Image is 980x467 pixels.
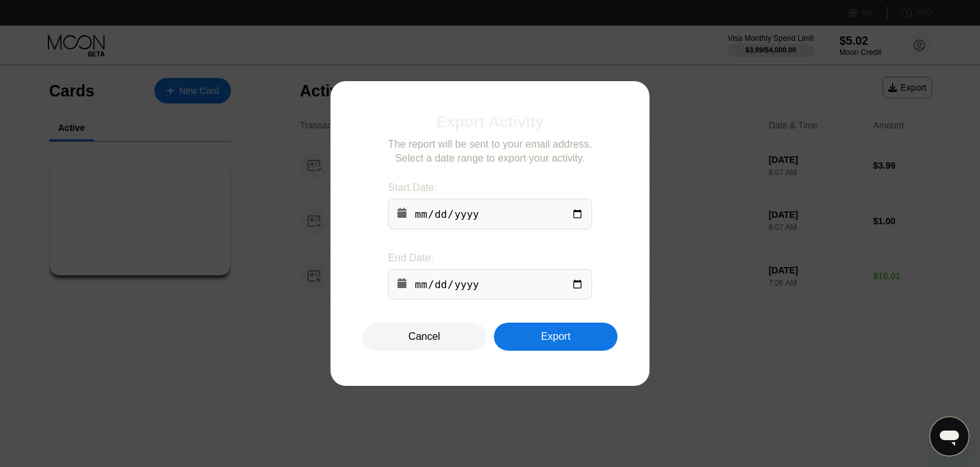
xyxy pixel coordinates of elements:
div: Export [494,323,618,351]
div: Export Activity [436,113,544,131]
div: Cancel [362,323,486,351]
div: Cancel [408,330,440,343]
div: The report will be sent to your email address. [388,139,591,150]
iframe: Button to launch messaging window, conversation in progress [929,416,970,457]
div: Export [541,330,570,343]
div: Start Date: [388,182,591,194]
div: End Date: [388,252,591,264]
div: Select a date range to export your activity. [395,153,585,164]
